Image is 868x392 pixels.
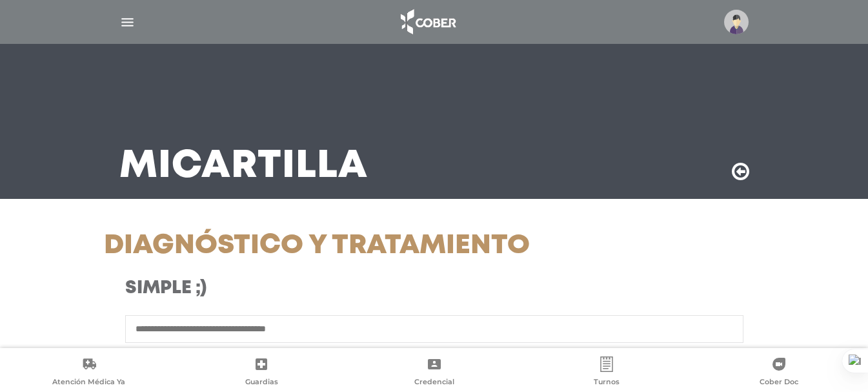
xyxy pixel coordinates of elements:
img: logo_cober_home-white.png [394,6,461,37]
span: Guardias [245,377,278,389]
span: Cober Doc [760,377,798,389]
a: Cober Doc [693,356,865,389]
span: Turnos [594,377,620,389]
h3: Mi Cartilla [119,150,368,183]
img: Cober_menu-lines-white.svg [119,14,136,30]
a: Atención Médica Ya [3,356,175,389]
a: Guardias [175,356,347,389]
h3: Simple ;) [125,278,517,300]
span: Atención Médica Ya [52,377,125,389]
h1: Diagnóstico y Tratamiento [104,230,538,262]
a: Credencial [348,356,520,389]
a: Turnos [520,356,692,389]
img: profile-placeholder.svg [724,10,749,34]
span: Credencial [414,377,454,389]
